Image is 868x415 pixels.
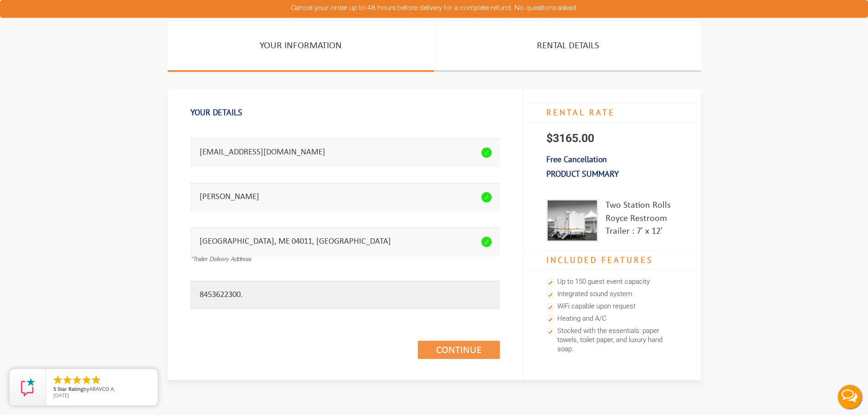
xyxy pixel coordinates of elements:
input: *Trailer Delivery Address [190,227,500,256]
li:  [81,374,92,385]
h3: Product Summary [524,164,701,184]
div: *Trailer Delivery Address [190,256,500,265]
span: by [53,386,150,393]
button: Live Chat [832,379,868,415]
li:  [91,374,102,385]
li: WiFi capable upon request [546,301,678,313]
li: Stocked with the essentials: paper towels, toilet paper, and luxury hand soap. [546,325,678,356]
h4: Included Features [524,251,701,270]
img: Review Rating [19,378,37,396]
h1: Your Details [190,103,500,122]
input: *Email [190,138,500,167]
li: Up to 150 guest event capacity [546,276,678,288]
b: Free Cancellation [546,154,607,164]
input: *Contact Number [190,281,500,309]
div: Two Station Rolls Royce Restroom Trailer : 7′ x 12′ [606,199,678,242]
li:  [72,374,82,385]
li:  [52,374,63,385]
input: *Contact Name [190,183,500,211]
span: [DATE] [53,392,69,399]
a: Your Information [168,22,434,72]
p: $3165.00 [524,123,701,154]
a: Continue [418,341,500,359]
span: 5 [53,385,56,392]
li: Heating and A/C [546,313,678,325]
a: Rental Details [435,22,701,72]
span: ARAVCO A. [89,385,115,392]
span: Star Rating [57,385,83,392]
li: Integrated sound system [546,288,678,301]
h4: RENTAL RATE [524,103,701,123]
li:  [62,374,73,385]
